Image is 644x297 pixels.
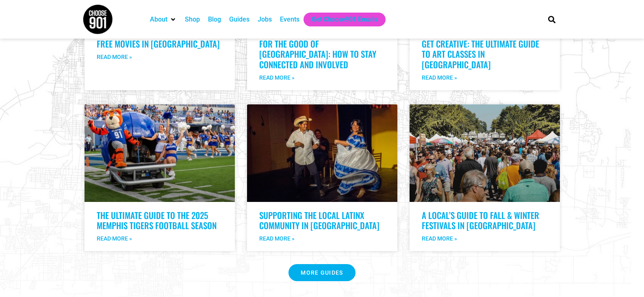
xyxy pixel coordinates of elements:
[312,15,377,24] a: Get Choose901 Emails
[259,234,295,243] a: Read more about Supporting the Local Latinx Community in Memphis
[258,15,272,24] a: Jobs
[545,13,558,26] div: Search
[146,13,534,26] nav: Main nav
[422,209,539,232] a: A Local’s Guide to Fall & Winter Festivals in [GEOGRAPHIC_DATA]
[422,74,457,82] a: Read more about Get Creative: The Ultimate Guide to Art Classes in Memphis
[146,13,181,26] div: About
[97,37,220,50] a: Free Movies in [GEOGRAPHIC_DATA]
[280,15,299,24] a: Events
[259,74,295,82] a: Read more about For the Good of Memphis: How to Stay Connected and Involved
[259,209,379,232] a: Supporting the Local Latinx Community in [GEOGRAPHIC_DATA]
[422,234,457,243] a: Read more about A Local’s Guide to Fall & Winter Festivals in Memphis
[97,53,132,61] a: Read more about Free Movies in Memphis
[85,104,235,202] a: A mascot and cheerleaders on a blue vehicle celebrate on a football field, with more cheerleaders...
[229,15,249,24] a: Guides
[97,234,132,243] a: Read more about The Ultimate Guide to the 2025 Memphis Tigers Football Season
[150,15,167,24] a: About
[208,15,221,24] a: Blog
[301,270,343,275] span: More GUIDES
[288,264,355,281] a: More GUIDES
[422,37,539,70] a: Get Creative: The Ultimate Guide to Art Classes in [GEOGRAPHIC_DATA]
[259,37,376,70] a: For the Good of [GEOGRAPHIC_DATA]: How to Stay Connected and Involved
[185,15,200,24] a: Shop
[97,209,217,232] a: The Ultimate Guide to the 2025 Memphis Tigers Football Season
